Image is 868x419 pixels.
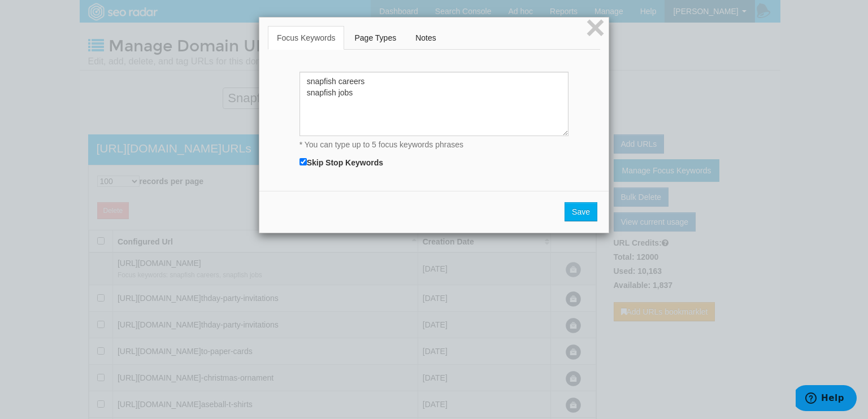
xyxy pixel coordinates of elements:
[796,385,857,413] iframe: Opens a widget where you can find more information
[300,139,569,150] div: * You can type up to 5 focus keywords phrases
[300,72,569,136] textarea: snapfish careers snapfish jobs
[585,8,605,46] span: ×
[585,18,605,41] button: Close
[268,26,344,50] a: Focus Keywords
[345,26,405,50] a: Page Types
[300,158,307,165] input: Skip Stop Keywords
[565,202,597,221] button: Save
[300,156,383,168] label: Skip Stop Keywords
[406,26,445,50] a: Notes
